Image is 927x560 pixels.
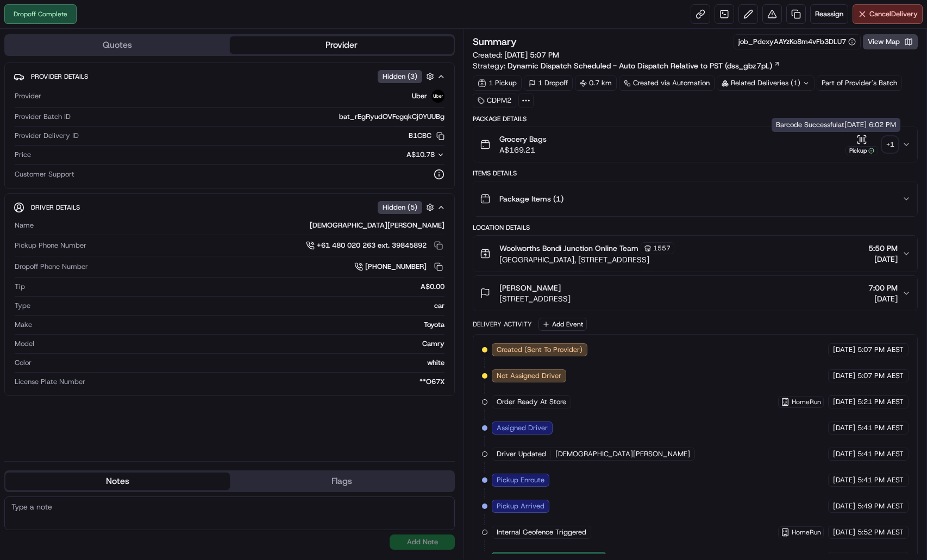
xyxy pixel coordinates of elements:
[497,449,546,459] span: Driver Updated
[497,345,582,355] span: Created (Sent To Provider)
[15,221,34,230] span: Name
[508,60,780,71] a: Dynamic Dispatch Scheduled - Auto Dispatch Relative to PST (dss_gbz7pL)
[473,115,918,123] div: Package Details
[230,473,454,490] button: Flags
[473,75,522,91] div: 1 Pickup
[499,134,547,144] span: Grocery Bags
[354,261,444,273] a: [PHONE_NUMBER]
[845,134,898,155] button: Pickup+1
[473,223,918,232] div: Location Details
[653,244,671,253] span: 1557
[383,203,417,212] span: Hidden ( 5 )
[230,36,454,54] button: Provider
[869,9,918,19] span: Cancel Delivery
[15,241,86,250] span: Pickup Phone Number
[15,358,32,368] span: Color
[15,169,74,179] span: Customer Support
[497,371,561,381] span: Not Assigned Driver
[36,320,444,330] div: Toyota
[15,320,32,330] span: Make
[868,254,898,265] span: [DATE]
[868,243,898,254] span: 5:50 PM
[833,397,855,407] span: [DATE]
[857,527,904,537] span: 5:52 PM AEST
[15,91,41,101] span: Provider
[14,67,446,85] button: Provider DetailsHidden (3)
[833,423,855,433] span: [DATE]
[575,75,617,91] div: 0.7 km
[431,90,444,103] img: uber-new-logo.jpeg
[365,262,427,272] span: [PHONE_NUMBER]
[412,91,427,101] span: Uber
[15,301,30,311] span: Type
[317,241,427,250] span: +61 480 020 263 ext. 39845892
[772,118,900,132] div: Barcode Successful
[497,423,548,433] span: Assigned Driver
[838,120,896,129] span: at [DATE] 6:02 PM
[473,49,559,60] span: Created:
[499,243,638,254] span: Woolworths Bondi Junction Online Team
[31,72,88,81] span: Provider Details
[524,75,573,91] div: 1 Dropoff
[306,240,444,251] a: +61 480 020 263 ext. 39845892
[14,198,446,216] button: Driver DetailsHidden (5)
[833,501,855,511] span: [DATE]
[339,112,444,122] span: bat_rEgRyudOVFegqkCj0YUUBg
[619,75,715,91] div: Created via Automation
[882,137,898,152] div: + 1
[15,131,79,141] span: Provider Delivery ID
[31,203,80,212] span: Driver Details
[833,527,855,537] span: [DATE]
[35,301,444,311] div: car
[499,282,561,293] span: [PERSON_NAME]
[15,377,85,387] span: License Plate Number
[853,4,923,24] button: CancelDelivery
[868,293,898,304] span: [DATE]
[499,144,547,155] span: A$169.21
[29,282,444,292] div: A$0.00
[5,36,230,54] button: Quotes
[863,34,918,49] button: View Map
[792,528,821,537] span: HomeRun
[473,276,917,311] button: [PERSON_NAME][STREET_ADDRESS]7:00 PM[DATE]
[383,72,417,81] span: Hidden ( 3 )
[15,112,71,122] span: Provider Batch ID
[508,60,772,71] span: Dynamic Dispatch Scheduled - Auto Dispatch Relative to PST (dss_gbz7pL)
[497,397,566,407] span: Order Ready At Store
[473,93,516,108] div: CDPM2
[15,150,31,160] span: Price
[833,475,855,485] span: [DATE]
[15,262,88,272] span: Dropoff Phone Number
[857,475,904,485] span: 5:41 PM AEST
[378,200,437,214] button: Hidden (5)
[349,150,444,160] button: A$10.78
[845,146,878,155] div: Pickup
[810,4,848,24] button: Reassign
[473,320,532,329] div: Delivery Activity
[815,9,843,19] span: Reassign
[499,293,571,304] span: [STREET_ADDRESS]
[792,398,821,406] span: HomeRun
[833,345,855,355] span: [DATE]
[406,150,435,159] span: A$10.78
[473,60,780,71] div: Strategy:
[39,339,444,349] div: Camry
[833,449,855,459] span: [DATE]
[857,501,904,511] span: 5:49 PM AEST
[555,449,690,459] span: [DEMOGRAPHIC_DATA][PERSON_NAME]
[409,131,444,141] button: B1CBC
[868,282,898,293] span: 7:00 PM
[857,371,904,381] span: 5:07 PM AEST
[857,423,904,433] span: 5:41 PM AEST
[833,371,855,381] span: [DATE]
[378,70,437,83] button: Hidden (3)
[473,181,917,216] button: Package Items (1)
[499,254,674,265] span: [GEOGRAPHIC_DATA], [STREET_ADDRESS]
[36,358,444,368] div: white
[473,37,517,47] h3: Summary
[497,475,544,485] span: Pickup Enroute
[499,193,563,204] span: Package Items ( 1 )
[738,37,856,47] button: job_PdexyAAYzKo8m4vFb3DLU7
